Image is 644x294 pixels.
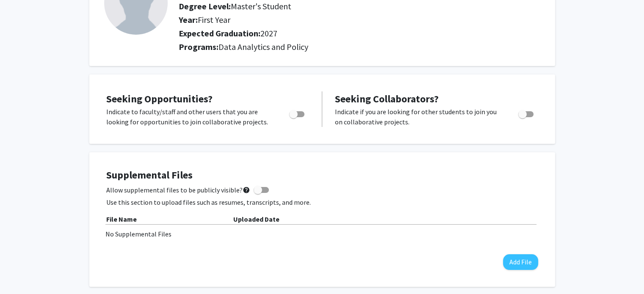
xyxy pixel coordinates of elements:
h4: Supplemental Files [106,169,538,181]
b: Uploaded Date [233,215,279,223]
span: Allow supplemental files to be publicly visible? [106,185,250,195]
p: Use this section to upload files such as resumes, transcripts, and more. [106,197,538,207]
span: First Year [198,14,230,25]
div: No Supplemental Files [105,229,539,239]
span: Master's Student [231,1,291,11]
p: Indicate if you are looking for other students to join you on collaborative projects. [335,107,502,127]
div: Toggle [515,107,538,119]
span: Seeking Opportunities? [106,92,213,105]
span: Data Analytics and Policy [218,41,308,52]
h2: Programs: [179,42,540,52]
iframe: Chat [6,256,36,288]
span: Seeking Collaborators? [335,92,439,105]
span: 2027 [260,28,277,38]
h2: Year: [179,15,467,25]
h2: Expected Graduation: [179,28,467,38]
div: Toggle [286,107,309,119]
b: File Name [106,215,137,223]
h2: Degree Level: [179,1,467,11]
p: Indicate to faculty/staff and other users that you are looking for opportunities to join collabor... [106,107,273,127]
button: Add File [503,254,538,270]
mat-icon: help [243,185,250,195]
